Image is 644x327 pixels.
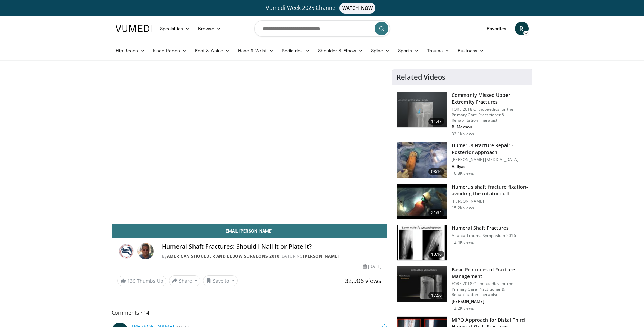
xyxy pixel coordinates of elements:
[452,131,474,137] p: 32.1K views
[452,107,528,123] p: FORE 2018 Orthopaedics for the Primary Care Practitioner & Rehabilitation Therapist
[428,168,445,175] span: 08:16
[452,306,474,311] p: 12.2K views
[339,3,375,14] span: WATCH NOW
[452,157,528,162] p: [PERSON_NAME] [MEDICAL_DATA]
[149,44,191,57] a: Knee Recon
[428,292,445,299] span: 17:56
[452,199,528,204] p: [PERSON_NAME]
[194,22,225,35] a: Browse
[452,205,474,211] p: 15.2K views
[162,253,382,259] div: By FEATURING
[367,44,394,57] a: Spine
[452,164,528,169] p: A. Ilyas
[116,25,152,32] img: VuMedi Logo
[117,3,528,14] a: Vumedi Week 2025 ChannelWATCH NOW
[397,92,528,137] a: 11:47 Commonly Missed Upper Extremity Fractures FORE 2018 Orthopaedics for the Primary Care Pract...
[452,124,528,130] p: B. Maxson
[127,278,135,284] span: 136
[278,44,314,57] a: Pediatrics
[112,308,387,317] span: Comments 14
[454,44,488,57] a: Business
[397,142,447,178] img: 2d9d5c8a-c6e4-4c2d-a054-0024870ca918.150x105_q85_crop-smart_upscale.jpg
[191,44,234,57] a: Foot & Ankle
[234,44,278,57] a: Hand & Wrist
[423,44,454,57] a: Trauma
[254,20,390,37] input: Search topics, interventions
[397,184,447,219] img: 242296_0001_1.png.150x105_q85_crop-smart_upscale.jpg
[452,266,528,280] h3: Basic Principles of Fracture Management
[112,44,149,57] a: Hip Recon
[397,73,445,81] h4: Related Videos
[156,22,194,35] a: Specialties
[363,263,381,270] div: [DATE]
[203,275,238,286] button: Save to
[137,243,154,259] img: Avatar
[303,253,339,259] a: [PERSON_NAME]
[397,225,447,260] img: 07b752e8-97b8-4335-b758-0a065a348e4e.150x105_q85_crop-smart_upscale.jpg
[397,184,528,220] a: 21:34 Humerus shaft fracture fixation- avoiding the rotator cuff [PERSON_NAME] 15.2K views
[117,276,166,286] a: 136 Thumbs Up
[394,44,423,57] a: Sports
[452,299,528,304] p: [PERSON_NAME]
[112,69,387,224] video-js: Video Player
[428,251,445,258] span: 10:16
[397,142,528,178] a: 08:16 Humerus Fracture Repair - Posterior Approach [PERSON_NAME] [MEDICAL_DATA] A. Ilyas 16.8K views
[452,225,516,231] h3: Humeral Shaft Fractures
[397,266,447,302] img: bc1996f8-a33c-46db-95f7-836c2427973f.150x105_q85_crop-smart_upscale.jpg
[167,253,280,259] a: American Shoulder and Elbow Surgeons 2010
[452,233,516,238] p: Atlanta Trauma Symposium 2016
[112,224,387,238] a: Email [PERSON_NAME]
[397,266,528,311] a: 17:56 Basic Principles of Fracture Management FORE 2018 Orthopaedics for the Primary Care Practit...
[428,118,445,125] span: 11:47
[162,243,382,251] h4: Humeral Shaft Fractures: Should I Nail It or Plate It?
[483,22,511,35] a: Favorites
[169,275,201,286] button: Share
[117,243,135,259] img: American Shoulder and Elbow Surgeons 2010
[452,281,528,297] p: FORE 2018 Orthopaedics for the Primary Care Practitioner & Rehabilitation Therapist
[428,209,445,216] span: 21:34
[397,92,447,127] img: b2c65235-e098-4cd2-ab0f-914df5e3e270.150x105_q85_crop-smart_upscale.jpg
[345,277,381,285] span: 32,906 views
[452,92,528,105] h3: Commonly Missed Upper Extremity Fractures
[452,142,528,156] h3: Humerus Fracture Repair - Posterior Approach
[515,22,529,35] a: R
[452,240,474,245] p: 12.4K views
[314,44,367,57] a: Shoulder & Elbow
[397,225,528,261] a: 10:16 Humeral Shaft Fractures Atlanta Trauma Symposium 2016 12.4K views
[452,184,528,197] h3: Humerus shaft fracture fixation- avoiding the rotator cuff
[452,171,474,176] p: 16.8K views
